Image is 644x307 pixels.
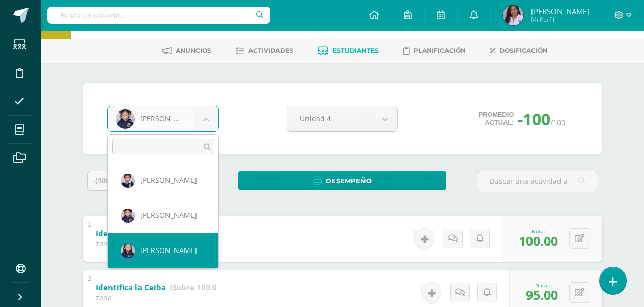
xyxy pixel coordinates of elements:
[121,209,135,223] img: 375ed78cf50a0b14cb912b8b4ad176b2.png
[140,245,197,255] span: [PERSON_NAME]
[140,210,197,220] span: [PERSON_NAME]
[121,174,135,188] img: 0eaa698a17d562dbd12ee34dad2d8cde.png
[121,244,135,258] img: a7e992fed000ab0c9a081fb9baa5201d.png
[140,175,197,185] span: [PERSON_NAME]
